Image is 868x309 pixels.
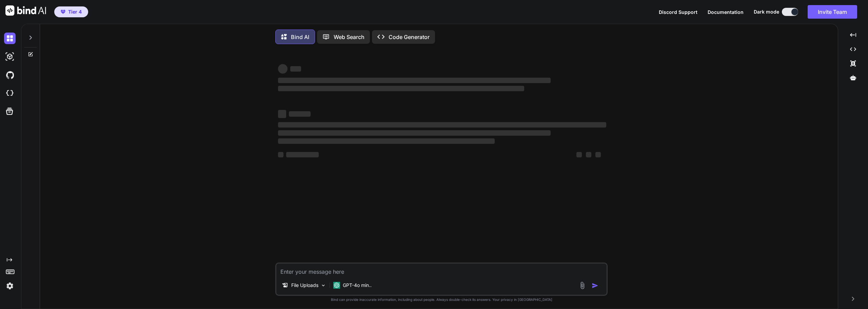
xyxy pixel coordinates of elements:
span: ‌ [576,152,582,157]
span: Tier 4 [68,8,82,15]
img: attachment [578,282,586,289]
p: Code Generator [389,33,430,41]
img: githubDark [4,69,16,81]
p: Bind AI [291,33,309,41]
img: Bind AI [5,5,46,16]
img: settings [4,280,16,292]
span: ‌ [278,86,524,91]
span: ‌ [278,78,550,83]
button: Invite Team [808,5,857,19]
img: cloudideIcon [4,88,16,99]
span: Dark mode [754,8,779,15]
span: ‌ [278,122,606,128]
span: Documentation [708,9,744,15]
span: ‌ [289,111,311,117]
span: ‌ [278,130,550,136]
span: ‌ [586,152,591,157]
img: darkChat [4,33,16,44]
p: GPT-4o min.. [343,282,372,289]
p: Web Search [334,33,364,41]
p: File Uploads [291,282,318,289]
img: GPT-4o mini [333,282,340,289]
img: premium [61,10,65,14]
button: Discord Support [659,8,697,16]
img: icon [592,282,598,289]
span: ‌ [286,152,319,157]
span: ‌ [278,152,283,157]
img: Pick Models [320,283,326,288]
span: ‌ [595,152,601,157]
span: ‌ [290,66,301,72]
span: Discord Support [659,9,697,15]
button: Documentation [708,8,744,16]
button: premiumTier 4 [54,6,88,17]
span: ‌ [278,138,495,144]
p: Bind can provide inaccurate information, including about people. Always double-check its answers.... [275,297,608,302]
img: darkAi-studio [4,51,16,62]
span: ‌ [278,110,286,118]
span: ‌ [278,64,288,74]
